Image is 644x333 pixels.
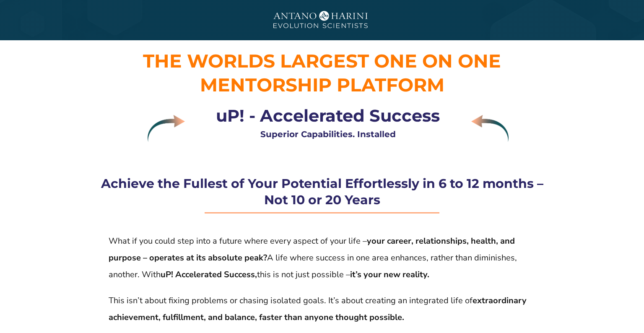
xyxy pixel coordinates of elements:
[101,176,543,208] strong: Achieve the Fullest of Your Potential Effortlessly in 6 to 12 months – Not 10 or 20 Years
[218,73,444,96] span: entorship Platform
[259,5,385,36] img: A&H_Ev png
[350,269,429,280] strong: it’s your new reality.
[163,312,404,323] strong: fulfillment, and balance, faster than anyone thought possible.
[161,269,257,280] strong: uP! Accelerated Success,
[143,49,501,96] span: THE WORLDS LARGEST ONE ON ONE M
[471,115,509,142] img: Layer 9 copy
[109,292,535,326] p: This isn’t about fixing problems or chasing isolated goals. It’s about creating an integrated lif...
[260,129,396,139] strong: Superior Capabilities. Installed
[148,115,185,142] img: Layer 9
[109,233,535,283] p: What if you could step into a future where every aspect of your life – A life where success in on...
[216,105,440,126] strong: uP! - Accelerated Success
